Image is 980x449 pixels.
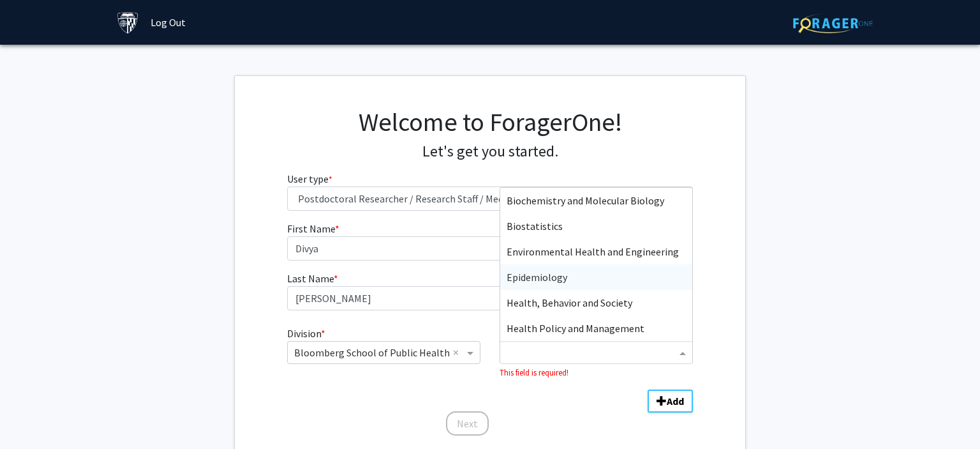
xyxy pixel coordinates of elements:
[10,392,54,439] iframe: Chat
[507,220,563,232] span: Biostatistics
[490,326,702,379] div: Department
[507,194,664,207] span: Biochemistry and Molecular Biology
[453,345,464,360] span: Clear all
[667,395,684,407] b: Add
[446,411,489,436] button: Next
[507,271,567,284] span: Epidemiology
[507,322,644,335] span: Health Policy and Management
[287,272,334,285] span: Last Name
[507,296,632,309] span: Health, Behavior and Society
[287,341,480,364] ng-select: Division
[117,11,139,34] img: Johns Hopkins University Logo
[500,367,568,377] small: This field is required!
[287,222,335,235] span: First Name
[287,142,694,161] h4: Let's get you started.
[278,326,490,379] div: Division
[287,107,694,137] h1: Welcome to ForagerOne!
[500,341,693,364] ng-select: Department
[793,13,873,33] img: ForagerOne Logo
[507,245,679,258] span: Environmental Health and Engineering
[287,171,332,186] label: User type
[500,187,693,342] ng-dropdown-panel: Options list
[648,390,693,413] button: Add Division/Department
